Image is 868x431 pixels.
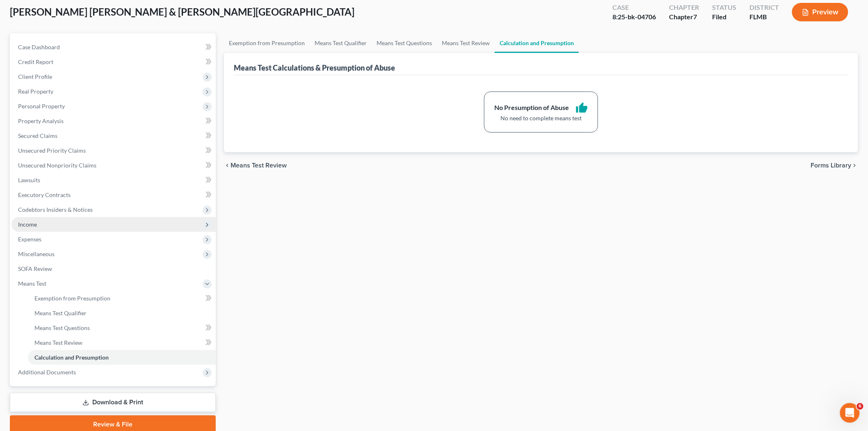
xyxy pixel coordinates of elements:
[18,191,71,198] span: Executory Contracts
[18,369,76,376] span: Additional Documents
[18,147,86,154] span: Unsecured Priority Claims
[28,335,216,350] a: Means Test Review
[576,102,588,114] i: thumb_up
[840,403,860,423] iframe: Intercom live chat
[34,339,82,346] span: Means Test Review
[18,265,52,272] span: SOFA Review
[494,114,588,122] div: No need to complete means test
[712,12,736,22] div: Filed
[494,103,569,112] div: No Presumption of Abuse
[224,162,287,169] button: chevron_left Means Test Review
[18,162,96,169] span: Unsecured Nonpriority Claims
[857,403,863,410] span: 6
[224,33,310,53] a: Exemption from Presumption
[18,236,41,243] span: Expenses
[11,188,216,202] a: Executory Contracts
[18,117,64,124] span: Property Analysis
[749,3,779,12] div: District
[28,306,216,321] a: Means Test Qualifier
[18,58,53,65] span: Credit Report
[18,177,40,183] span: Lawsuits
[18,280,46,287] span: Means Test
[712,3,736,12] div: Status
[18,132,57,139] span: Secured Claims
[612,3,656,12] div: Case
[11,261,216,276] a: SOFA Review
[18,73,52,80] span: Client Profile
[18,88,53,95] span: Real Property
[811,162,852,169] span: Forms Library
[612,12,656,22] div: 8:25-bk-04706
[11,128,216,143] a: Secured Claims
[18,103,65,110] span: Personal Property
[18,44,60,50] span: Case Dashboard
[18,206,93,213] span: Codebtors Insiders & Notices
[811,162,858,169] button: Forms Library chevron_right
[437,33,495,53] a: Means Test Review
[34,324,90,331] span: Means Test Questions
[10,393,216,412] a: Download & Print
[11,40,216,55] a: Case Dashboard
[28,350,216,365] a: Calculation and Presumption
[34,309,87,316] span: Means Test Qualifier
[669,12,699,22] div: Chapter
[28,291,216,306] a: Exemption from Presumption
[11,114,216,128] a: Property Analysis
[234,63,395,73] div: Means Test Calculations & Presumption of Abuse
[10,6,354,18] span: [PERSON_NAME] [PERSON_NAME] & [PERSON_NAME][GEOGRAPHIC_DATA]
[28,321,216,335] a: Means Test Questions
[792,3,848,21] button: Preview
[372,33,437,53] a: Means Test Questions
[11,143,216,158] a: Unsecured Priority Claims
[224,162,231,169] i: chevron_left
[231,162,287,169] span: Means Test Review
[693,13,697,21] span: 7
[495,33,579,53] a: Calculation and Presumption
[669,3,699,12] div: Chapter
[11,173,216,188] a: Lawsuits
[749,12,779,22] div: FLMB
[18,250,55,257] span: Miscellaneous
[34,354,109,361] span: Calculation and Presumption
[11,55,216,69] a: Credit Report
[852,162,858,169] i: chevron_right
[310,33,372,53] a: Means Test Qualifier
[11,158,216,173] a: Unsecured Nonpriority Claims
[18,221,37,228] span: Income
[34,295,110,302] span: Exemption from Presumption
